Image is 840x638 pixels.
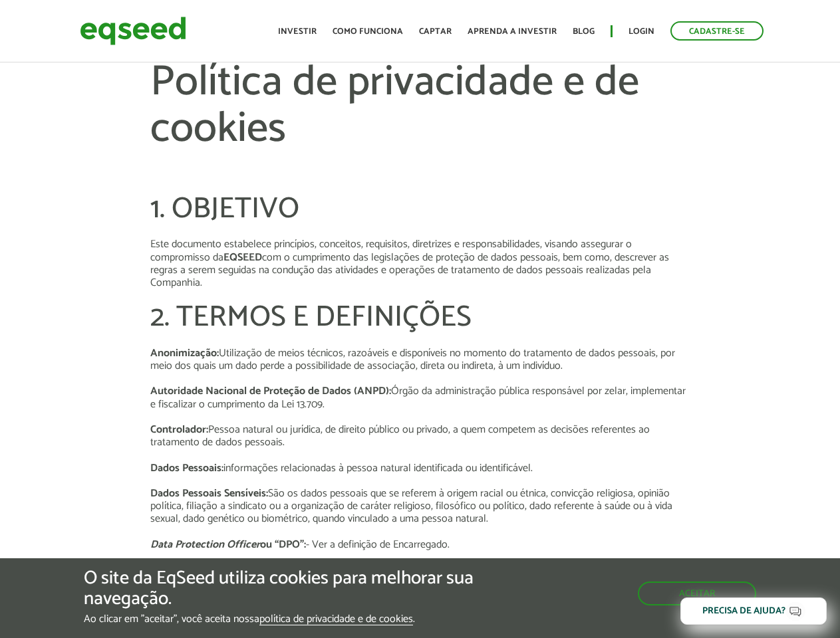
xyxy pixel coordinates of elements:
p: Órgão da administração pública responsável por zelar, implementar e fiscalizar o cumprimento da L... [150,385,690,410]
strong: ou “DPO”: [260,536,306,554]
em: Data Protection Officer [150,536,260,554]
strong: Dados Pessoais Sensíveis: [150,484,268,502]
p: - Ver a definição de Encarregado. [150,538,690,551]
a: Cadastre-se [670,21,764,41]
strong: Autoridade Nacional de Proteção de Dados (ANPD): [150,382,391,400]
h1: Política de privacidade e de cookies [150,60,690,193]
strong: Dados Pessoais: [150,459,223,477]
h5: O site da EqSeed utiliza cookies para melhorar sua navegação. [84,568,487,609]
img: EqSeed [80,13,186,49]
button: Aceitar [638,582,756,605]
p: Este documento estabelece princípios, conceitos, requisitos, diretrizes e responsabilidades, visa... [150,238,690,289]
a: Como funciona [333,27,403,36]
strong: Anonimização: [150,344,219,362]
p: Pessoa natural ou jurídica, de direito público ou privado, a quem competem as decisões referentes... [150,423,690,449]
h2: 2. TERMOS E DEFINIÇÕES [150,302,690,334]
a: Aprenda a investir [468,27,557,36]
p: Utilização de meios técnicos, razoáveis e disponíveis no momento do tratamento de dados pessoais,... [150,347,690,372]
a: política de privacidade e de cookies [259,614,413,625]
a: Login [629,27,654,36]
a: Captar [419,27,452,36]
p: Ao clicar em "aceitar", você aceita nossa . [84,613,487,625]
p: informações relacionadas à pessoa natural identificada ou identificável. [150,462,690,475]
strong: EQSEED [223,249,262,266]
a: Blog [573,27,595,36]
h2: 1. OBJETIVO [150,193,690,225]
strong: Controlador: [150,421,208,439]
p: São os dados pessoais que se referem à origem racial ou étnica, convicção religiosa, opinião polí... [150,487,690,526]
a: Investir [278,27,317,36]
